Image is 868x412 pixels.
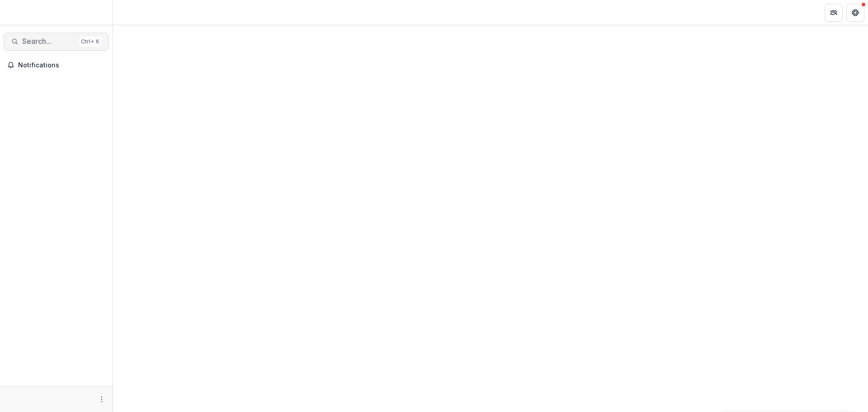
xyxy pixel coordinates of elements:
nav: breadcrumb [117,6,155,19]
button: Notifications [4,58,109,72]
div: Ctrl + K [79,37,101,47]
button: More [96,394,107,405]
button: Get Help [846,4,864,22]
span: Search... [22,37,75,46]
span: Notifications [18,62,105,69]
button: Search... [4,33,109,51]
button: Partners [825,4,843,22]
